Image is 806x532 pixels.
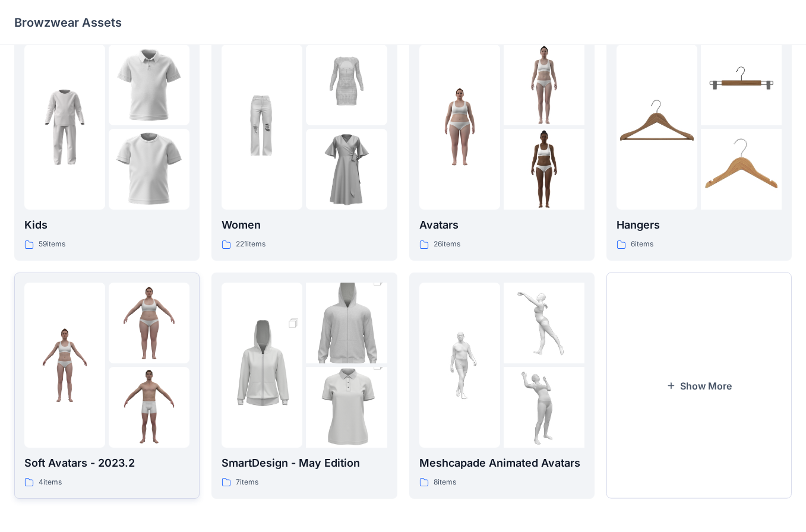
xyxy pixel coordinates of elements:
p: 4 items [39,476,62,489]
a: folder 1folder 2folder 3SmartDesign - May Edition7items [211,273,397,499]
a: folder 1folder 2folder 3Women221items [211,34,397,261]
button: Show More [606,273,792,499]
p: Meshcapade Animated Avatars [419,455,584,471]
p: Women [222,217,387,233]
img: folder 1 [419,325,500,406]
img: folder 3 [701,129,782,210]
img: folder 3 [306,347,387,468]
p: 8 items [434,476,456,489]
p: 7 items [236,476,258,489]
img: folder 2 [701,45,782,125]
a: folder 1folder 2folder 3Avatars26items [409,34,595,261]
img: folder 2 [306,45,387,125]
img: folder 3 [504,367,584,448]
img: folder 1 [222,87,302,167]
img: folder 1 [617,87,697,167]
img: folder 1 [222,305,302,426]
p: 221 items [236,238,265,251]
img: folder 2 [504,45,584,125]
img: folder 2 [306,262,387,384]
img: folder 3 [306,129,387,210]
img: folder 2 [109,283,189,363]
p: 26 items [434,238,460,251]
p: Avatars [419,217,584,233]
a: folder 1folder 2folder 3Meshcapade Animated Avatars8items [409,273,595,499]
p: Browzwear Assets [14,14,122,31]
p: 59 items [39,238,65,251]
a: folder 1folder 2folder 3Soft Avatars - 2023.24items [14,273,200,499]
p: SmartDesign - May Edition [222,455,387,471]
a: folder 1folder 2folder 3Kids59items [14,34,200,261]
img: folder 3 [504,129,584,210]
p: Soft Avatars - 2023.2 [24,455,189,471]
img: folder 3 [109,367,189,448]
p: Hangers [617,217,782,233]
img: folder 1 [24,325,105,406]
img: folder 2 [504,283,584,363]
img: folder 3 [109,129,189,210]
a: folder 1folder 2folder 3Hangers6items [606,34,792,261]
img: folder 1 [419,87,500,167]
p: 6 items [631,238,653,251]
img: folder 1 [24,87,105,167]
p: Kids [24,217,189,233]
img: folder 2 [109,45,189,125]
